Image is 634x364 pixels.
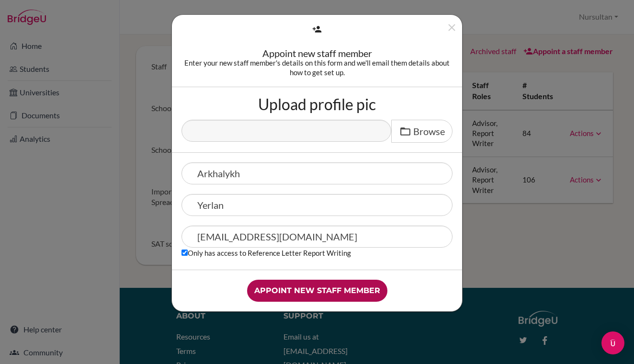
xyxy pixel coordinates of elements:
div: Enter your new staff member's details on this form and we'll email them details about how to get ... [181,58,453,77]
input: Last name [181,194,453,216]
span: Browse [413,125,445,137]
label: Only has access to Reference Letter Report Writing [181,248,351,258]
input: Email [181,226,453,248]
input: Only has access to Reference Letter Report Writing [181,250,188,256]
input: First name [181,162,453,184]
div: Appoint new staff member [181,48,453,58]
div: Open Intercom Messenger [601,331,624,354]
label: Upload profile pic [258,97,376,112]
button: Close [446,22,458,37]
input: Appoint new staff member [247,280,387,302]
